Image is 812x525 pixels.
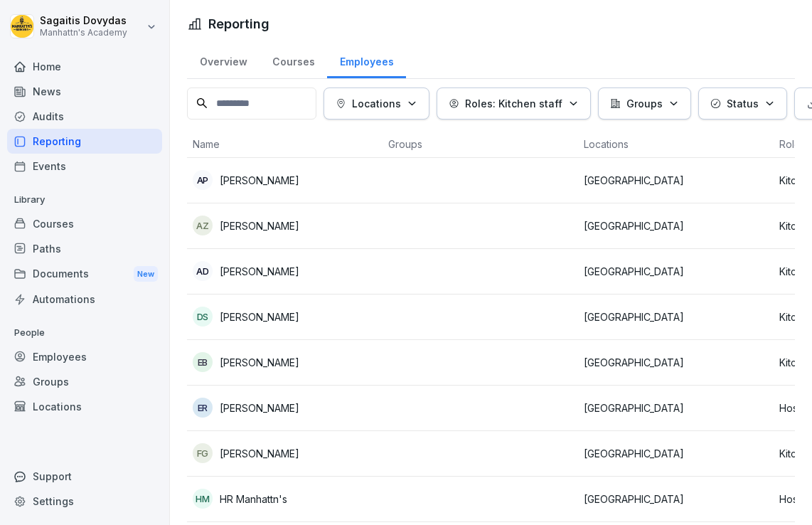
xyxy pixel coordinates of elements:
[7,322,162,344] p: People
[584,446,768,461] p: [GEOGRAPHIC_DATA]
[193,352,213,372] div: EB
[220,173,299,188] p: [PERSON_NAME]
[584,218,768,233] p: [GEOGRAPHIC_DATA]
[193,216,213,235] div: AZ
[134,266,158,282] div: New
[220,309,299,324] p: [PERSON_NAME]
[626,96,663,111] p: Groups
[584,173,768,188] p: [GEOGRAPHIC_DATA]
[187,131,383,158] th: Name
[40,28,127,38] p: Manhattn's Academy
[327,42,406,78] a: Employees
[584,492,768,507] p: [GEOGRAPHIC_DATA]
[7,54,162,79] a: Home
[578,131,774,158] th: Locations
[193,307,213,327] div: DS
[220,446,299,461] p: [PERSON_NAME]
[727,96,759,111] p: Status
[7,344,162,369] a: Employees
[7,261,162,287] a: DocumentsNew
[7,489,162,514] a: Settings
[7,104,162,129] a: Audits
[7,211,162,236] a: Courses
[7,394,162,419] a: Locations
[383,131,578,158] th: Groups
[352,96,401,111] p: Locations
[7,464,162,489] div: Support
[324,87,429,120] button: Locations
[7,189,162,211] p: Library
[7,79,162,104] a: News
[220,264,299,279] p: [PERSON_NAME]
[584,401,768,415] p: [GEOGRAPHIC_DATA]
[208,14,269,33] h1: Reporting
[598,87,691,120] button: Groups
[7,154,162,179] a: Events
[220,355,299,370] p: [PERSON_NAME]
[193,398,213,418] div: ER
[584,355,768,370] p: [GEOGRAPHIC_DATA]
[7,261,162,287] div: Documents
[7,369,162,394] a: Groups
[465,96,562,111] p: Roles: Kitchen staff
[7,236,162,261] a: Paths
[584,264,768,279] p: [GEOGRAPHIC_DATA]
[220,401,299,415] p: [PERSON_NAME]
[187,42,260,78] a: Overview
[193,489,213,509] div: HM
[698,87,787,120] button: Status
[584,309,768,324] p: [GEOGRAPHIC_DATA]
[7,287,162,312] a: Automations
[40,15,127,27] p: Sagaitis Dovydas
[260,42,327,78] a: Courses
[193,170,213,190] div: AP
[7,129,162,154] a: Reporting
[193,261,213,281] div: AD
[220,218,299,233] p: [PERSON_NAME]
[437,87,591,120] button: Roles: Kitchen staff
[220,492,287,507] p: HR Manhattn's
[193,443,213,463] div: FG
